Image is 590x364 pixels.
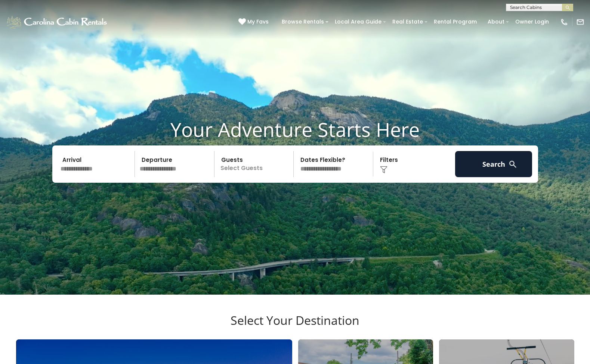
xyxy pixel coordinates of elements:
img: search-regular-white.png [508,160,518,169]
button: Search [455,151,532,177]
img: filter--v1.png [380,166,387,173]
a: Real Estate [389,16,427,28]
span: My Favs [247,18,269,26]
h3: Select Your Destination [15,313,575,339]
a: About [484,16,508,28]
a: Browse Rentals [278,16,328,28]
h1: Your Adventure Starts Here [6,118,584,141]
a: Owner Login [512,16,553,28]
img: White-1-1-2.png [6,15,109,29]
img: phone-regular-white.png [560,18,568,26]
p: Select Guests [217,151,294,177]
img: mail-regular-white.png [576,18,584,26]
a: My Favs [238,18,271,26]
a: Local Area Guide [331,16,385,28]
a: Rental Program [430,16,481,28]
